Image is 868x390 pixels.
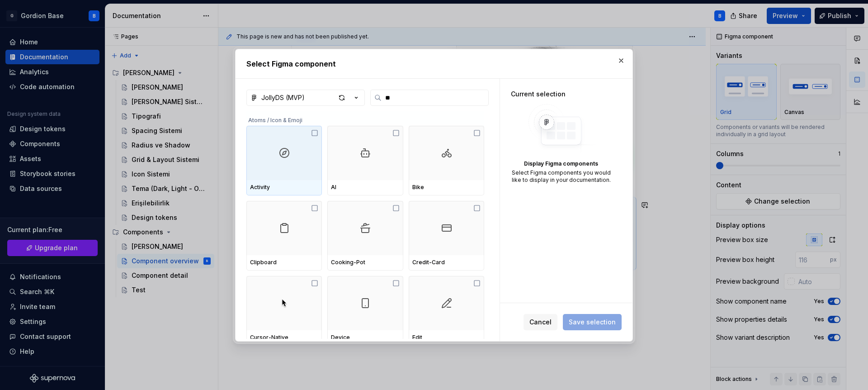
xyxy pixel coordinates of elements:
div: JollyDS (MVP) [261,93,305,102]
div: Activity [250,184,318,191]
div: Edit [412,334,481,341]
div: AI [331,184,399,191]
div: Device [331,334,399,341]
div: Display Figma components [511,160,611,167]
h2: Select Figma component [246,58,622,69]
button: JollyDS (MVP) [246,90,365,106]
div: Bike [412,184,481,191]
div: Clipboard [250,259,318,266]
div: Atoms / Icon & Emoji [246,111,484,126]
span: Cancel [529,317,552,326]
div: Credit-Card [412,259,481,266]
div: Cursor-Native [250,334,318,341]
div: Current selection [511,90,611,99]
button: Cancel [524,314,557,330]
div: Select Figma components you would like to display in your documentation. [511,169,611,184]
div: Cooking-Pot [331,259,399,266]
